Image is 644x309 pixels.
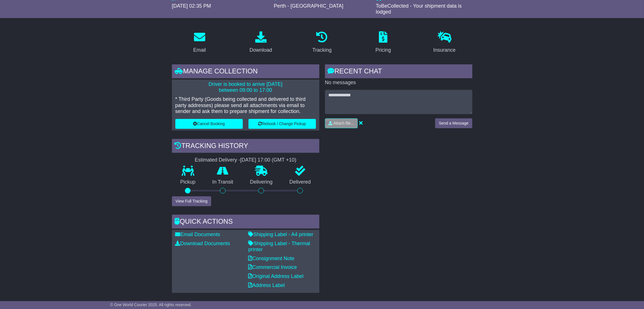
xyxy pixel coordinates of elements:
[248,241,310,253] a: Shipping Label - Thermal printer
[246,29,276,56] a: Download
[204,179,242,185] p: In Transit
[110,303,192,307] span: © One World Courier 2025. All rights reserved.
[274,3,343,9] span: Perth - [GEOGRAPHIC_DATA]
[248,119,316,129] button: Rebook / Change Pickup
[435,118,472,128] button: Send a Message
[430,29,459,56] a: Insurance
[240,157,296,163] div: [DATE] 17:00 (GMT +10)
[376,3,462,15] span: ToBeCollected - Your shipment data is lodged
[175,241,230,246] a: Download Documents
[172,157,319,163] div: Estimated Delivery -
[172,196,211,206] button: View Full Tracking
[248,282,285,288] a: Address Label
[175,96,316,115] p: * Third Party (Goods being collected and delivered to third party addresses) please send all atta...
[172,3,211,9] span: [DATE] 02:35 PM
[248,232,313,237] a: Shipping Label - A4 printer
[248,256,294,261] a: Consignment Note
[376,46,391,54] div: Pricing
[172,215,319,230] div: Quick Actions
[325,80,472,86] p: No messages
[172,139,319,154] div: Tracking history
[193,46,206,54] div: Email
[175,119,243,129] button: Cancel Booking
[175,232,220,237] a: Email Documents
[312,46,331,54] div: Tracking
[189,29,209,56] a: Email
[248,264,297,270] a: Commercial Invoice
[372,29,395,56] a: Pricing
[172,179,204,185] p: Pickup
[175,81,316,93] p: Driver is booked to arrive [DATE] between 09:00 to 17:00
[172,64,319,80] div: Manage collection
[433,46,456,54] div: Insurance
[281,179,319,185] p: Delivered
[248,273,304,279] a: Original Address Label
[242,179,281,185] p: Delivering
[309,29,335,56] a: Tracking
[250,46,272,54] div: Download
[325,64,472,80] div: RECENT CHAT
